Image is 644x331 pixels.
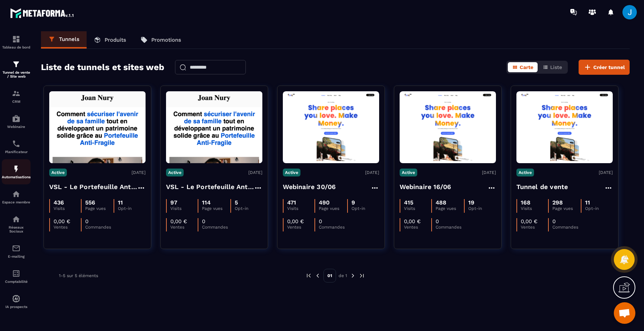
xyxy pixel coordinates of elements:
p: [DATE] [599,170,613,175]
img: automations [12,114,20,123]
p: 9 [351,199,355,206]
p: Page vues [319,206,347,211]
p: 415 [404,199,413,206]
p: Espace membre [2,200,31,204]
p: Commandes [202,225,229,230]
h4: Webinaire 16/06 [400,182,451,192]
p: 1-5 sur 5 éléments [59,273,98,278]
p: 0,00 € [287,218,304,225]
p: 5 [235,199,238,206]
p: Visits [170,206,198,211]
span: Liste [550,64,562,70]
span: Créer tunnel [593,64,625,71]
p: 556 [85,199,95,206]
a: Promotions [133,31,188,49]
p: 471 [287,199,296,206]
img: scheduler [12,139,20,148]
p: 01 [323,269,336,282]
p: 0 [436,218,439,225]
p: Active [283,169,300,176]
a: formationformationTableau de bord [2,29,31,55]
span: Carte [520,64,533,70]
p: Opt-in [468,206,496,211]
p: Active [49,169,67,176]
p: Ventes [521,225,548,230]
a: Produits [87,31,133,49]
p: Ventes [404,225,431,230]
img: image [166,91,262,163]
img: image [283,93,379,161]
h4: Tunnel de vente [516,182,568,192]
p: Visits [521,206,548,211]
p: Tunnel de vente / Site web [2,70,31,78]
p: Active [400,169,417,176]
p: Visits [287,206,314,211]
img: formation [12,35,20,43]
p: Active [516,169,534,176]
p: Opt-in [585,206,612,211]
p: Ventes [287,225,314,230]
p: 19 [468,199,474,206]
p: [DATE] [132,170,146,175]
p: Commandes [319,225,346,230]
img: image [400,93,496,161]
p: Automatisations [2,175,31,179]
p: Planificateur [2,150,31,154]
img: logo [10,6,75,19]
p: Opt-in [118,206,145,211]
img: email [12,244,20,253]
p: Opt-in [351,206,379,211]
p: Page vues [202,206,230,211]
p: E-mailing [2,254,31,258]
img: next [350,272,356,279]
img: image [516,93,613,161]
p: 0 [319,218,322,225]
h2: Liste de tunnels et sites web [41,60,164,74]
p: Produits [105,37,126,43]
p: 488 [436,199,446,206]
p: Commandes [436,225,463,230]
p: 0 [85,218,88,225]
a: accountantaccountantComptabilité [2,264,31,289]
p: IA prospects [2,305,31,309]
p: Visits [54,206,81,211]
p: Tunnels [59,36,79,42]
img: formation [12,60,20,69]
a: automationsautomationsAutomatisations [2,159,31,184]
a: formationformationTunnel de vente / Site web [2,55,31,84]
p: 11 [118,199,123,206]
h4: VSL - Le Portefeuille Anti-Fragile - ORGANIQUE [166,182,254,192]
p: Visits [404,206,431,211]
p: Tableau de bord [2,45,31,49]
button: Liste [538,62,566,72]
p: Ventes [54,225,81,230]
p: 0,00 € [170,218,187,225]
p: 490 [319,199,330,206]
p: Page vues [85,206,114,211]
p: [DATE] [248,170,262,175]
img: next [359,272,365,279]
p: 436 [54,199,64,206]
img: image [49,91,146,163]
a: automationsautomationsEspace membre [2,184,31,210]
p: Page vues [552,206,581,211]
button: Carte [508,62,538,72]
p: [DATE] [365,170,379,175]
p: Commandes [552,225,580,230]
p: 0,00 € [404,218,421,225]
p: Ventes [170,225,198,230]
p: Commandes [85,225,112,230]
p: 97 [170,199,177,206]
p: Réseaux Sociaux [2,225,31,233]
a: Tunnels [41,31,87,49]
p: de 1 [339,273,347,279]
img: social-network [12,215,20,224]
a: formationformationCRM [2,84,31,109]
p: 0,00 € [521,218,538,225]
p: 168 [521,199,530,206]
img: prev [305,272,312,279]
button: Créer tunnel [579,60,630,75]
h4: Webinaire 30/06 [283,182,336,192]
img: automations [12,165,20,173]
p: Page vues [436,206,464,211]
